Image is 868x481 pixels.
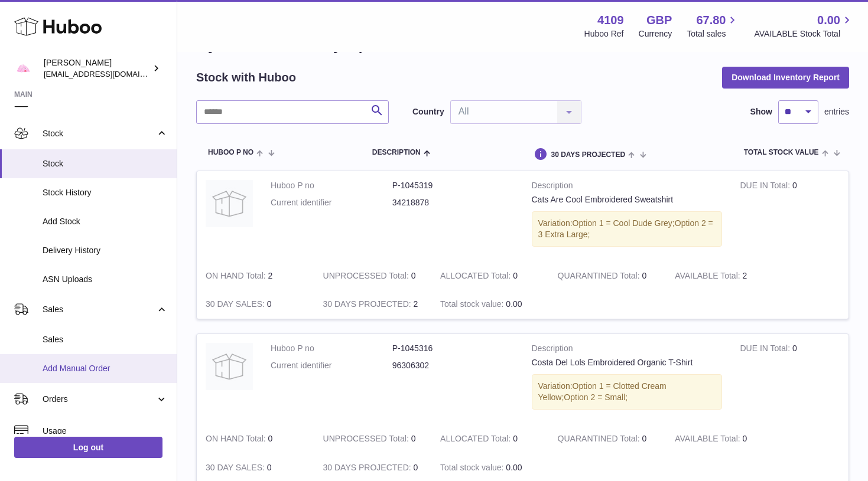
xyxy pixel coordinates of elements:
[440,299,506,312] strong: Total stock value
[206,271,268,283] strong: ON HAND Total
[817,12,840,28] span: 0.00
[666,261,784,290] td: 2
[558,271,642,283] strong: QUARANTINED Total
[722,67,849,88] button: Download Inventory Report
[687,12,739,40] a: 67.80 Total sales
[197,261,314,290] td: 2
[675,434,742,446] strong: AVAILABLE Total
[206,180,253,227] img: product image
[731,334,849,424] td: 0
[431,261,549,290] td: 0
[314,290,432,319] td: 2
[43,274,168,285] span: ASN Uploads
[43,394,155,405] span: Orders
[14,437,162,458] a: Log out
[206,463,267,475] strong: 30 DAY SALES
[392,343,514,354] dd: P-1045316
[43,245,168,256] span: Delivery History
[440,463,506,475] strong: Total stock value
[44,69,174,78] span: [EMAIL_ADDRESS][DOMAIN_NAME]
[43,426,168,437] span: Usage
[532,343,723,357] strong: Description
[372,149,421,156] span: Description
[43,187,168,198] span: Stock History
[597,12,624,28] strong: 4109
[43,334,168,345] span: Sales
[824,106,849,117] span: entries
[197,424,314,453] td: 0
[43,128,155,139] span: Stock
[532,194,723,205] div: Cats Are Cool Embroidered Sweatshirt
[731,171,849,261] td: 0
[43,363,168,374] span: Add Manual Order
[642,434,646,443] span: 0
[532,357,723,368] div: Costa Del Lols Embroidered Organic T-Shirt
[392,360,514,371] dd: 96306302
[412,106,444,117] label: Country
[43,216,168,227] span: Add Stock
[754,12,854,40] a: 0.00 AVAILABLE Stock Total
[44,57,150,80] div: [PERSON_NAME]
[43,158,168,169] span: Stock
[687,28,739,40] span: Total sales
[197,290,314,319] td: 0
[538,381,667,402] span: Option 1 = Clotted Cream Yellow;
[642,271,646,280] span: 0
[646,12,672,28] strong: GBP
[675,271,742,283] strong: AVAILABLE Total
[538,218,713,239] span: Option 2 = 3 Extra Large;
[323,434,411,446] strong: UNPROCESSED Total
[271,180,392,191] dt: Huboo P no
[323,271,411,283] strong: UNPROCESSED Total
[431,424,549,453] td: 0
[564,392,628,402] span: Option 2 = Small;
[314,424,432,453] td: 0
[551,151,625,159] span: 30 DAYS PROJECTED
[754,28,854,40] span: AVAILABLE Stock Total
[14,60,32,77] img: hello@limpetstore.com
[573,218,675,228] span: Option 1 = Cool Dude Grey;
[532,180,723,194] strong: Description
[696,12,726,28] span: 67.80
[532,374,723,410] div: Variation:
[206,434,268,446] strong: ON HAND Total
[323,299,414,312] strong: 30 DAYS PROJECTED
[744,149,819,156] span: Total stock value
[740,343,792,356] strong: DUE IN Total
[392,180,514,191] dd: P-1045319
[639,28,672,40] div: Currency
[314,261,432,290] td: 0
[43,304,155,315] span: Sales
[271,343,392,354] dt: Huboo P no
[196,70,296,86] h2: Stock with Huboo
[392,197,514,208] dd: 34218878
[584,28,624,40] div: Huboo Ref
[506,463,522,472] span: 0.00
[506,299,522,309] span: 0.00
[750,106,772,117] label: Show
[323,463,414,475] strong: 30 DAYS PROJECTED
[440,434,513,446] strong: ALLOCATED Total
[206,343,253,390] img: product image
[206,299,267,312] strong: 30 DAY SALES
[208,149,253,156] span: Huboo P no
[740,181,792,193] strong: DUE IN Total
[440,271,513,283] strong: ALLOCATED Total
[532,211,723,247] div: Variation:
[271,360,392,371] dt: Current identifier
[558,434,642,446] strong: QUARANTINED Total
[271,197,392,208] dt: Current identifier
[666,424,784,453] td: 0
